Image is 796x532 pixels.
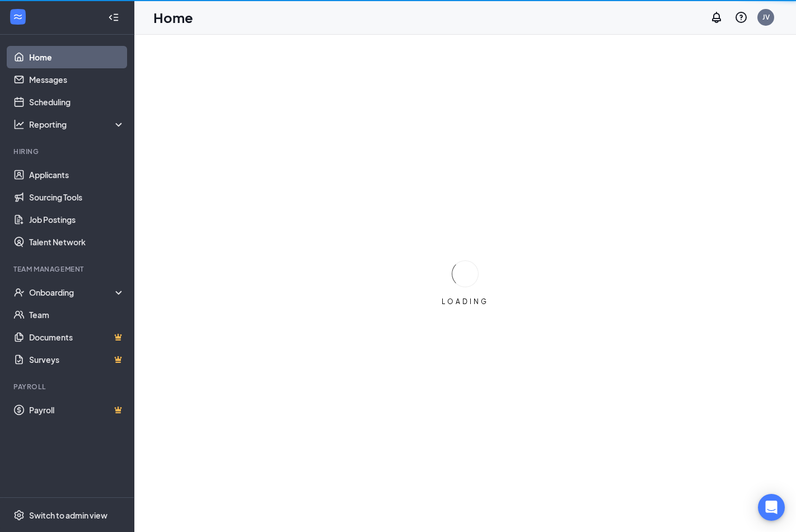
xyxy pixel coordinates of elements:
[734,11,748,24] svg: QuestionInfo
[29,119,125,130] div: Reporting
[29,231,125,253] a: Talent Network
[29,68,125,91] a: Messages
[29,287,115,298] div: Onboarding
[13,264,123,274] div: Team Management
[29,208,125,231] a: Job Postings
[13,287,25,298] svg: UserCheck
[29,46,125,68] a: Home
[710,11,723,24] svg: Notifications
[108,12,119,23] svg: Collapse
[29,91,125,113] a: Scheduling
[13,382,123,391] div: Payroll
[153,8,193,27] h1: Home
[762,12,770,22] div: JV
[29,510,107,521] div: Switch to admin view
[29,326,125,348] a: DocumentsCrown
[29,186,125,208] a: Sourcing Tools
[758,494,785,521] div: Open Intercom Messenger
[13,147,123,156] div: Hiring
[29,164,125,186] a: Applicants
[29,348,125,371] a: SurveysCrown
[29,399,125,421] a: PayrollCrown
[29,304,125,326] a: Team
[13,510,25,521] svg: Settings
[13,119,25,130] svg: Analysis
[437,297,493,306] div: LOADING
[12,11,24,22] svg: WorkstreamLogo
